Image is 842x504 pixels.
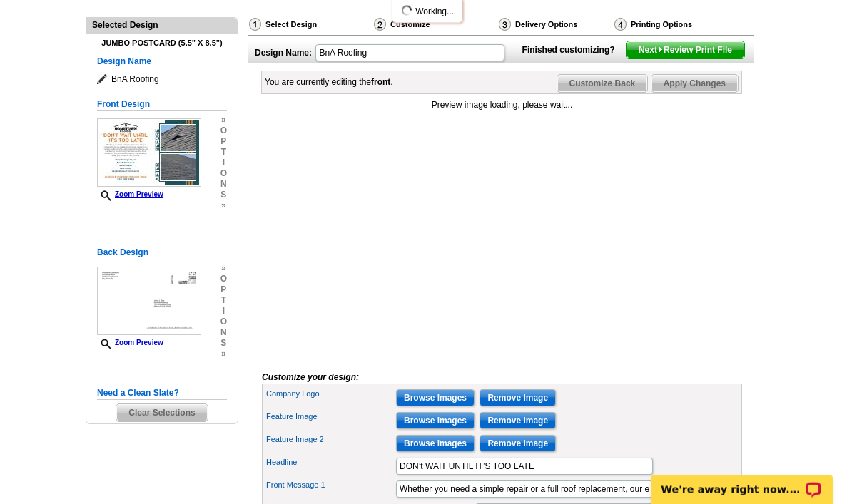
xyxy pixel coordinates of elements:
[396,436,475,453] input: Browse Images
[499,19,511,31] img: Delivery Options
[641,459,842,504] iframe: LiveChat chat widget
[266,457,395,469] label: Headline
[220,274,227,285] span: o
[97,98,227,112] h5: Front Design
[522,46,624,56] strong: Finished customizing?
[614,19,627,31] img: Printing Options & Summary
[371,78,390,88] b: front
[220,285,227,296] span: p
[401,5,412,16] img: loading...
[220,339,227,349] span: s
[97,387,227,401] h5: Need a Clean Slate?
[97,191,163,199] a: Zoom Preview
[220,201,227,212] span: »
[255,48,312,58] strong: Design Name:
[220,148,227,158] span: t
[97,39,227,48] h4: Jumbo Postcard (5.5" x 8.5")
[266,389,395,401] label: Company Logo
[116,405,207,422] span: Clear Selections
[627,42,744,59] span: Next Review Print File
[220,137,227,148] span: p
[613,18,740,32] div: Printing Options
[220,180,227,190] span: n
[480,413,556,430] input: Remove Image
[262,99,742,112] div: Preview image loading, please wait...
[372,18,497,36] div: Customize
[97,267,201,336] img: PCAddressOnlyBJ_ST.jpg
[97,339,163,347] a: Zoom Preview
[249,19,261,31] img: Select Design
[97,73,227,87] span: BnA Roofing
[220,115,227,126] span: »
[651,76,738,93] span: Apply Changes
[220,169,227,180] span: o
[220,328,227,339] span: n
[220,296,227,307] span: t
[374,19,386,31] img: Customize
[657,47,664,53] img: button-next-arrow-white.png
[396,413,475,430] input: Browse Images
[220,126,227,137] span: o
[266,480,395,492] label: Front Message 1
[262,373,359,383] i: Customize your design:
[97,247,227,260] h5: Back Design
[396,390,475,407] input: Browse Images
[86,19,238,32] div: Selected Design
[266,434,395,446] label: Feature Image 2
[266,411,395,423] label: Feature Image
[97,119,201,187] img: GENHSPJF_BnA_Roofing_ALL.jpg
[220,349,227,360] span: »
[220,158,227,169] span: i
[248,18,372,36] div: Select Design
[480,390,556,407] input: Remove Image
[220,317,227,328] span: o
[97,56,227,69] h5: Design Name
[220,264,227,274] span: »
[220,307,227,317] span: i
[480,436,556,453] input: Remove Image
[497,18,613,32] div: Delivery Options
[220,190,227,201] span: s
[557,76,648,93] span: Customize Back
[265,76,393,89] div: You are currently editing the .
